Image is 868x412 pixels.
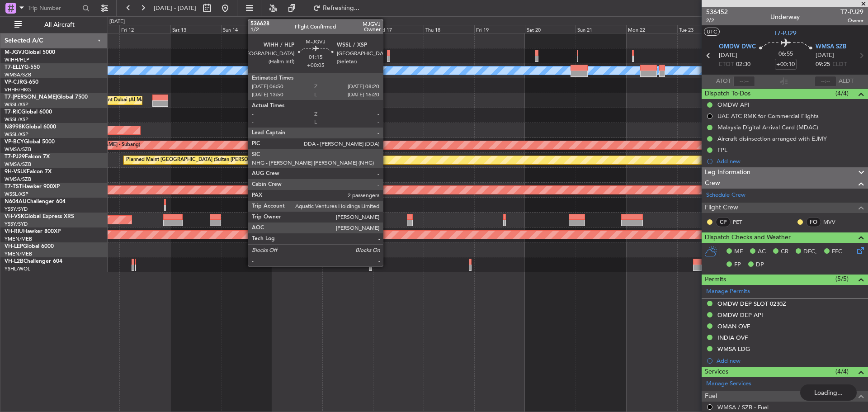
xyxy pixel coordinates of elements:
[717,112,819,120] div: UAE ATC RMK for Commercial Flights
[717,135,827,142] div: Aircraft disinsection arranged with EJMY
[832,60,847,69] span: ELDT
[840,7,863,17] span: T7-PJ29
[816,43,846,52] span: WMSA SZB
[806,217,821,227] div: FO
[5,50,24,55] span: M-JGVJ
[717,322,750,330] div: OMAN OVF
[719,60,734,69] span: ETOT
[5,65,40,70] a: T7-ELLYG-550
[5,161,31,168] a: WMSA/SZB
[5,184,22,189] span: T7-TST
[758,247,766,256] span: AC
[5,199,66,204] a: N604AUChallenger 604
[706,7,728,17] span: 536452
[170,25,221,33] div: Sat 13
[5,251,32,257] a: YMEN/MEB
[840,17,863,24] span: Owner
[5,236,32,242] a: YMEN/MEB
[823,218,844,226] a: MVV
[717,146,727,154] div: FPL
[272,25,322,33] div: Mon 15
[5,244,23,249] span: VH-LEP
[705,167,750,178] span: Leg Information
[706,287,750,296] a: Manage Permits
[717,123,818,131] div: Malaysia Digital Arrival Card (MDAC)
[5,57,29,63] a: WIHH/HLP
[716,77,731,86] span: ATOT
[5,50,55,55] a: M-JGVJGlobal 5000
[717,311,763,319] div: OMDW DEP API
[5,244,54,249] a: VH-LEPGlobal 6000
[5,169,27,175] span: 9H-VSLK
[733,218,753,226] a: PET
[5,154,50,160] a: T7-PJ29Falcon 7X
[705,232,791,243] span: Dispatch Checks and Weather
[839,77,854,86] span: ALDT
[835,367,849,376] span: (4/4)
[5,116,28,123] a: WSSL/XSP
[705,203,738,213] span: Flight Crew
[706,17,728,24] span: 2/2
[5,109,21,115] span: T7-RIC
[309,1,363,15] button: Refreshing...
[5,184,60,189] a: T7-TSTHawker 900XP
[803,247,817,256] span: DFC,
[719,51,737,60] span: [DATE]
[734,247,743,256] span: MF
[5,124,56,130] a: N8998KGlobal 6000
[80,94,169,107] div: Planned Maint Dubai (Al Maktoum Intl)
[705,275,726,285] span: Permits
[322,5,360,11] span: Refreshing...
[5,95,88,100] a: T7-[PERSON_NAME]Global 7500
[5,169,52,175] a: 9H-VSLKFalcon 7X
[705,391,717,402] span: Fuel
[800,384,857,401] div: Loading...
[525,25,576,33] div: Sat 20
[717,334,748,341] div: INDIA OVF
[832,247,842,256] span: FFC
[717,345,750,353] div: WMSA LDG
[5,229,61,234] a: VH-RIUHawker 800XP
[126,153,337,167] div: Planned Maint [GEOGRAPHIC_DATA] (Sultan [PERSON_NAME] [PERSON_NAME] - Subang)
[706,379,751,388] a: Manage Services
[778,50,793,59] span: 06:55
[677,25,728,33] div: Tue 23
[733,76,755,87] input: --:--
[5,65,24,70] span: T7-ELLY
[816,60,830,69] span: 09:25
[5,71,31,78] a: WMSA/SZB
[322,25,373,33] div: Tue 16
[756,260,764,270] span: DP
[5,80,38,85] a: VP-CJRG-650
[5,101,28,108] a: WSSL/XSP
[719,43,756,52] span: OMDW DWC
[716,217,731,227] div: CP
[5,191,28,198] a: WSSL/XSP
[28,1,80,15] input: Trip Number
[717,101,750,109] div: OMDW API
[5,199,27,204] span: N604AU
[706,191,745,200] a: Schedule Crew
[5,259,62,264] a: VH-L2BChallenger 604
[5,176,31,183] a: WMSA/SZB
[5,124,25,130] span: N8998K
[770,12,800,22] div: Underway
[109,18,125,26] div: [DATE]
[5,214,74,219] a: VH-VSKGlobal Express XRS
[5,95,57,100] span: T7-[PERSON_NAME]
[835,274,849,284] span: (5/5)
[119,25,170,33] div: Fri 12
[734,260,741,270] span: FP
[5,109,52,115] a: T7-RICGlobal 6000
[5,131,28,138] a: WSSL/XSP
[5,265,30,272] a: YSHL/WOL
[5,80,23,85] span: VP-CJR
[5,229,23,234] span: VH-RIU
[835,89,849,98] span: (4/4)
[424,25,474,33] div: Thu 18
[5,146,31,153] a: WMSA/SZB
[717,157,863,165] div: Add new
[5,206,28,213] a: YSSY/SYD
[10,18,98,32] button: All Aircraft
[24,22,95,28] span: All Aircraft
